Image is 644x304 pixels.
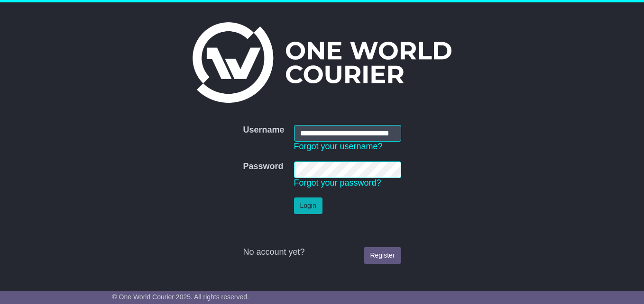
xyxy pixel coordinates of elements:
[193,22,451,103] img: One World
[243,247,401,258] div: No account yet?
[294,178,381,188] a: Forgot your password?
[243,125,284,135] label: Username
[112,293,249,301] span: © One World Courier 2025. All rights reserved.
[294,142,383,151] a: Forgot your username?
[243,161,283,172] label: Password
[294,197,322,214] button: Login
[364,247,401,264] a: Register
